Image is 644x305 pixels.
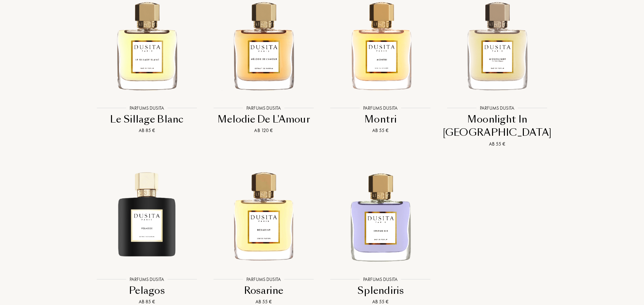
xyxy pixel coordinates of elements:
[442,113,553,139] div: Moonlight In [GEOGRAPHIC_DATA]
[325,113,436,126] div: Montri
[94,164,200,269] img: Pelagos Parfums Dusita
[325,284,436,297] div: Splendiris
[243,276,284,283] div: Parfums Dusita
[442,140,553,148] div: Ab 55 €
[91,284,203,297] div: Pelagos
[325,127,436,134] div: Ab 55 €
[208,127,319,134] div: Ab 120 €
[208,113,319,126] div: Melodie De L'Amour
[126,105,168,112] div: Parfums Dusita
[211,164,316,269] img: Rosarine Parfums Dusita
[208,284,319,297] div: Rosarine
[91,127,203,134] div: Ab 85 €
[360,105,401,112] div: Parfums Dusita
[126,276,168,283] div: Parfums Dusita
[328,164,433,269] img: Splendiris Parfums Dusita
[91,113,203,126] div: Le Sillage Blanc
[243,105,284,112] div: Parfums Dusita
[476,105,518,112] div: Parfums Dusita
[360,276,401,283] div: Parfums Dusita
